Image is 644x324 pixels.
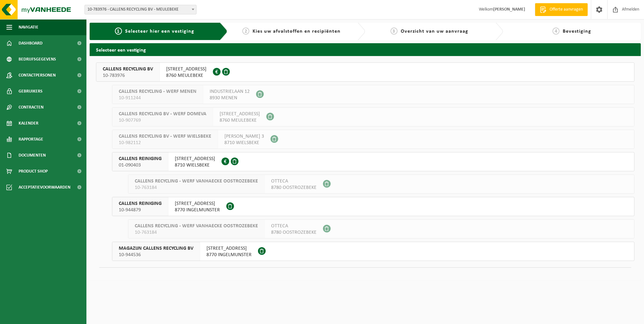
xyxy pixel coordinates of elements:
span: 10-763184 [135,184,258,191]
a: Offerte aanvragen [535,3,588,16]
span: 8770 INGELMUNSTER [206,252,252,258]
span: 10-783976 [103,72,153,79]
span: 8770 INGELMUNSTER [175,207,220,213]
span: CALLENS RECYCLING - WERF VANHAECKE OOSTROZEBEKE [135,178,258,184]
span: 2 [242,28,249,35]
span: Overzicht van uw aanvraag [401,29,468,34]
span: MAGAZIJN CALLENS RECYCLING BV [119,245,193,252]
span: Contracten [19,99,44,115]
span: Contactpersonen [19,67,56,83]
span: Kalender [19,115,38,131]
span: CALLENS REINIGING [119,200,162,207]
span: CALLENS RECYCLING BV [103,66,153,72]
span: 8760 MEULEBEKE [220,117,260,124]
span: Gebruikers [19,83,43,99]
span: 10-944879 [119,207,162,213]
span: 10-783976 - CALLENS RECYCLING BV - MEULEBEKE [85,5,196,14]
span: CALLENS RECYCLING - WERF VANHAECKE OOSTROZEBEKE [135,223,258,229]
span: 3 [390,28,398,35]
span: Product Shop [19,163,48,179]
span: Bevestiging [563,29,591,34]
span: Acceptatievoorwaarden [19,179,70,195]
span: [STREET_ADDRESS] [175,200,220,207]
span: CALLENS RECYCLING BV - WERF WIELSBEKE [119,133,211,140]
span: [PERSON_NAME] 3 [224,133,264,140]
span: Bedrijfsgegevens [19,51,56,67]
span: 8760 MEULEBEKE [166,72,206,79]
span: Dashboard [19,35,43,51]
button: CALLENS RECYCLING BV 10-783976 [STREET_ADDRESS]8760 MEULEBEKE [96,62,634,82]
span: 10-783976 - CALLENS RECYCLING BV - MEULEBEKE [85,5,197,14]
span: 10-763184 [135,229,258,236]
span: 10-907769 [119,117,206,124]
span: Offerte aanvragen [548,6,584,13]
span: CALLENS RECYCLING - WERF MENEN [119,88,197,95]
span: Documenten [19,147,46,163]
button: MAGAZIJN CALLENS RECYCLING BV 10-944536 [STREET_ADDRESS]8770 INGELMUNSTER [112,242,634,261]
span: 1 [115,28,122,35]
span: Rapportage [19,131,43,147]
span: [STREET_ADDRESS] [206,245,252,252]
span: 8780 OOSTROZEBEKE [271,184,317,191]
span: CALLENS RECYCLING BV - WERF DOMEVA [119,111,206,117]
span: INDUSTRIELAAN 12 [210,88,250,95]
span: OTTECA [271,223,317,229]
span: [STREET_ADDRESS] [175,156,215,162]
span: 8780 OOSTROZEBEKE [271,229,317,236]
span: 10-982112 [119,140,211,146]
span: 8710 WIELSBEKE [175,162,215,168]
span: Navigatie [19,19,38,35]
button: CALLENS REINIGING 10-944879 [STREET_ADDRESS]8770 INGELMUNSTER [112,197,634,216]
span: 8930 MENEN [210,95,250,101]
h2: Selecteer een vestiging [90,43,641,56]
span: CALLENS REINIGING [119,156,162,162]
span: 8710 WIELSBEKE [224,140,264,146]
span: 01-090403 [119,162,162,168]
span: 10-911244 [119,95,197,101]
span: OTTECA [271,178,317,184]
span: [STREET_ADDRESS] [220,111,260,117]
strong: [PERSON_NAME] [493,7,525,12]
span: 10-944536 [119,252,193,258]
span: [STREET_ADDRESS] [166,66,206,72]
span: Kies uw afvalstoffen en recipiënten [253,29,341,34]
span: Selecteer hier een vestiging [125,29,194,34]
button: CALLENS REINIGING 01-090403 [STREET_ADDRESS]8710 WIELSBEKE [112,152,634,171]
span: 4 [552,28,559,35]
